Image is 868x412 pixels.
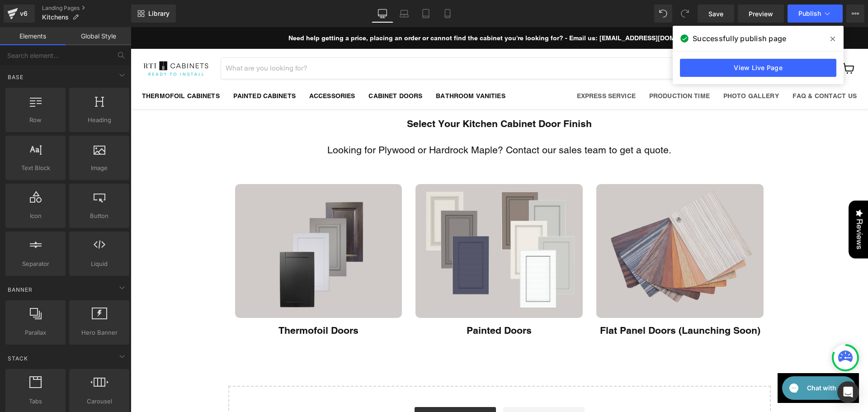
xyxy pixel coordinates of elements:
[680,59,836,77] a: View Live Page
[284,380,365,398] a: Explore Blocks
[5,60,96,78] a: Thermofoil Cabinets
[8,115,63,125] span: Row
[72,328,127,337] span: Hero Banner
[738,5,784,23] a: Preview
[749,9,773,19] span: Preview
[846,5,864,23] button: More
[66,27,131,45] a: Global Style
[42,5,131,12] a: Landing Pages
[72,115,127,125] span: Heading
[197,117,541,128] span: Looking for Plywood or Hardrock Maple? Contact our sales team to get a quote.
[298,60,381,78] a: Bathroom Vanities
[4,5,35,23] a: v6
[586,60,655,78] a: Photo Gallery
[96,60,172,78] a: Painted Cabinets
[72,397,127,406] span: Carousel
[72,163,127,173] span: Image
[654,5,672,23] button: Undo
[90,30,631,52] form: Product
[798,10,821,17] span: Publish
[439,60,512,78] a: EXPRESS SERVICE
[90,31,606,52] input: Search
[8,163,63,173] span: Text Block
[676,5,694,23] button: Redo
[393,5,415,23] a: Laptop
[18,8,29,19] div: v6
[708,9,723,19] span: Save
[372,5,393,23] a: Desktop
[437,5,458,23] a: Mobile
[466,298,633,309] h1: Flat Panel Doors (Launching Soon)
[606,31,630,52] button: Search
[8,328,63,337] span: Parallax
[7,73,24,81] span: Base
[172,60,231,78] a: Accessories
[7,285,33,294] span: Banner
[148,9,170,18] span: Library
[72,211,127,221] span: Button
[29,10,68,19] h1: Chat with us
[5,3,78,27] button: Open gorgias live chat
[718,173,737,231] div: Reviews
[8,259,63,269] span: Separator
[231,60,298,78] a: Cabinet Doors
[512,60,586,78] a: Production Time
[5,56,382,82] ul: main menu 2.0
[693,33,786,44] span: Successfully publish page
[131,5,176,23] a: New Library
[415,5,437,23] a: Tablet
[837,381,859,403] div: Open Intercom Messenger
[52,7,685,15] div: Need help getting a price, placing an order or cannot find the cabinet you're looking for? - Emai...
[72,259,127,269] span: Liquid
[104,298,272,309] h1: Thermofoil Doors
[8,397,63,406] span: Tabs
[7,354,29,363] span: Stack
[42,14,69,21] span: Kitchens
[675,36,701,47] span: Login
[8,211,63,221] span: Icon
[373,380,454,398] a: Add Single Section
[655,60,733,78] a: FAQ & Contact Us
[666,36,701,47] a: Login
[285,298,452,309] h1: Painted Doors
[788,5,843,23] button: Publish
